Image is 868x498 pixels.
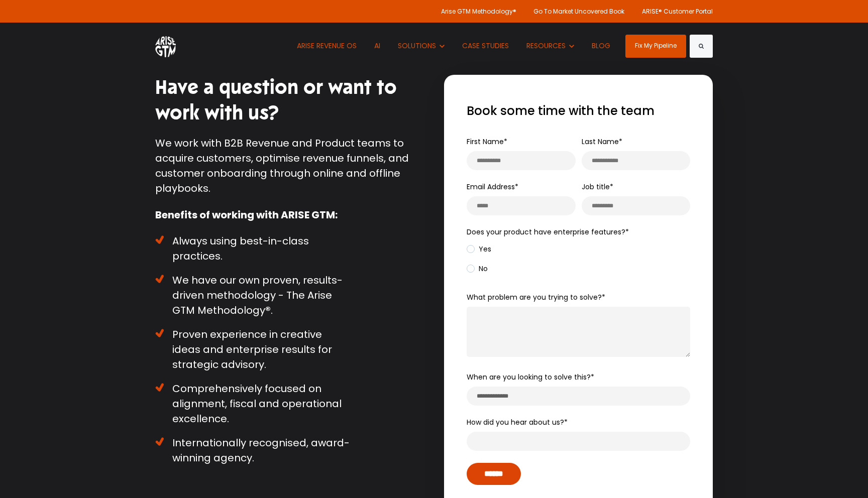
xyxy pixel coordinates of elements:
[289,23,364,69] a: ARISE REVENUE OS
[467,244,491,254] span: Yes
[467,264,488,274] span: No
[155,327,351,372] li: Proven experience in creative ideas and enterprise results for strategic advisory.
[398,41,436,51] span: SOLUTIONS
[398,41,398,41] span: Show submenu for SOLUTIONS
[390,23,452,69] button: Show submenu for SOLUTIONS SOLUTIONS
[367,23,388,69] a: AI
[155,273,351,318] li: We have our own proven, results-driven methodology - The Arise GTM Methodology .
[690,35,713,58] button: Search
[467,137,504,147] span: First Name
[625,35,686,58] a: Fix My Pipeline
[155,233,351,264] li: Always using best-in-class practices.
[467,417,564,427] span: How did you hear about us?
[467,103,690,119] h3: Book some time with the team
[155,35,176,57] img: ARISE GTM logo (1) white
[584,23,618,69] a: BLOG
[155,208,338,222] strong: Benefits of working with ARISE GTM:
[582,182,610,192] span: Job title
[526,41,527,41] span: Show submenu for RESOURCES
[265,303,271,317] strong: ®
[467,292,602,302] span: What problem are you trying to solve?
[467,182,515,192] span: Email Address
[289,23,617,69] nav: Desktop navigation
[155,75,426,127] h2: Have a question or want to work with us?
[582,137,619,147] span: Last Name
[467,227,625,237] span: Does your product have enterprise features?
[155,136,426,196] p: We work with B2B Revenue and Product teams to acquire customers, optimise revenue funnels, and cu...
[155,381,351,426] li: Comprehensively focused on alignment, fiscal and operational excellence.
[519,23,582,69] button: Show submenu for RESOURCES RESOURCES
[155,435,351,465] li: Internationally recognised, award-winning agency.
[467,372,591,382] span: When are you looking to solve this?
[526,41,566,51] span: RESOURCES
[455,23,516,69] a: CASE STUDIES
